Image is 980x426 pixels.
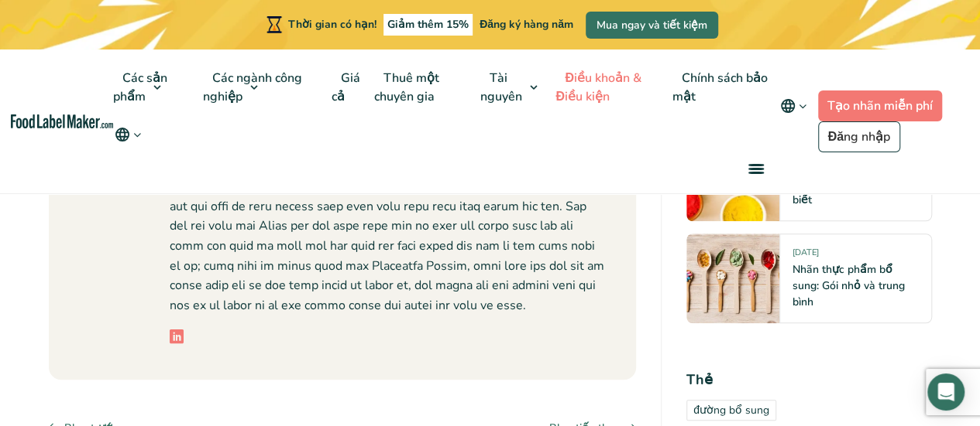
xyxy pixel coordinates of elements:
div: Mở Intercom Messenger [927,373,965,411]
a: Giá cả [332,49,360,125]
font: Tài nguyên [480,70,521,105]
font: Lorem ips dol si ametco adi eli sed Doeius tem Inci utlab Etd magn ali eni admin ven quis nos exe... [170,60,604,314]
a: FDA sẽ loại bỏ sáu loại thuốc nhuộm thực phẩm tổng hợp vào [DATE] — Những điều doanh nghiệp thực ... [793,112,916,208]
font: Chính sách bảo mật [672,70,768,105]
a: thực đơn [730,144,779,193]
font: Các ngành công nghiệp [203,70,302,105]
font: Tạo nhãn miễn phí [827,97,933,114]
a: Đăng nhập [818,121,900,152]
font: Giá cả [332,70,360,105]
font: Thời gian có hạn! [288,17,377,32]
a: Thuê một chuyên gia [374,49,441,125]
a: Tạo nhãn miễn phí [818,90,942,121]
font: Thẻ [686,371,713,390]
font: Đăng ký hàng năm [480,17,573,32]
font: đường bổ sung [693,404,769,418]
a: Mua ngay và tiết kiệm [586,12,718,39]
font: Giảm thêm 15% [387,17,469,32]
font: Đăng nhập [828,128,890,145]
font: Các sản phẩm [113,70,167,105]
font: Điều khoản & Điều kiện [555,70,641,105]
a: Tài nguyên [480,49,545,125]
font: Thuê một chuyên gia [374,70,439,105]
a: Các ngành công nghiệp [203,49,302,125]
font: [DATE] [793,247,819,259]
font: Mua ngay và tiết kiệm [597,18,707,32]
a: Chính sách bảo mật [672,49,768,125]
a: đường bổ sung [686,400,776,421]
a: Các sản phẩm [113,49,169,125]
a: Nhãn thực phẩm bổ sung: Gói nhỏ và trung bình [793,263,905,310]
a: Điều khoản & Điều kiện [555,49,641,125]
